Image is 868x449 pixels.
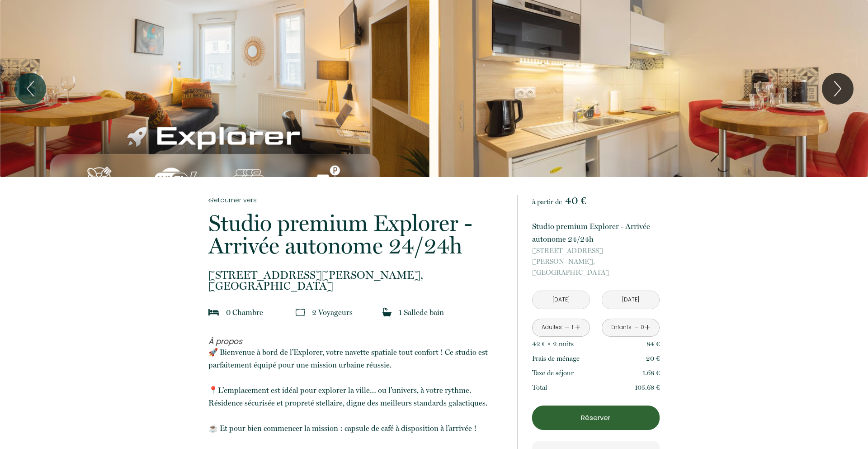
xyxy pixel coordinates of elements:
[208,270,505,291] p: [GEOGRAPHIC_DATA]
[565,194,586,207] span: 40 €
[640,323,645,332] div: 0
[532,245,660,267] span: [STREET_ADDRESS][PERSON_NAME],
[532,406,660,430] button: Réserver
[532,198,562,206] span: à partir de
[208,195,505,205] a: Retourner vers
[542,323,562,332] div: Adultes
[14,73,46,105] button: Previous
[635,382,660,393] p: 105.68 €
[208,212,505,257] p: Studio premium Explorer - Arrivée autonome 24/24h
[226,306,263,319] p: 0 Chambre
[399,306,444,319] p: 1 Salle de bain
[611,323,632,332] div: Enfants
[634,320,639,334] a: -
[208,348,488,433] span: 🚀 Bienvenue à bord de l’Explorer, votre navette spatiale tout confort ! Ce studio est parfaitemen...
[645,320,650,334] a: +
[208,336,242,347] em: À propos
[532,245,660,278] p: [GEOGRAPHIC_DATA]
[532,382,547,393] p: Total
[571,340,574,348] span: s
[296,308,305,317] img: guests
[570,323,575,332] div: 1
[535,412,656,423] p: Réserver
[646,339,660,349] p: 84 €
[646,353,660,364] p: 20 €
[532,220,660,245] p: Studio premium Explorer - Arrivée autonome 24/24h
[349,308,353,317] span: s
[532,368,574,378] p: Taxe de séjour
[642,368,660,378] p: 1.68 €
[602,291,659,309] input: Départ
[822,73,854,105] button: Next
[208,270,505,281] span: [STREET_ADDRESS][PERSON_NAME],
[533,291,590,309] input: Arrivée
[532,353,580,364] p: Frais de ménage
[575,320,580,334] a: +
[532,339,574,349] p: 42 € × 2 nuit
[208,337,505,346] h2: ​
[565,320,570,334] a: -
[312,306,353,319] p: 2 Voyageur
